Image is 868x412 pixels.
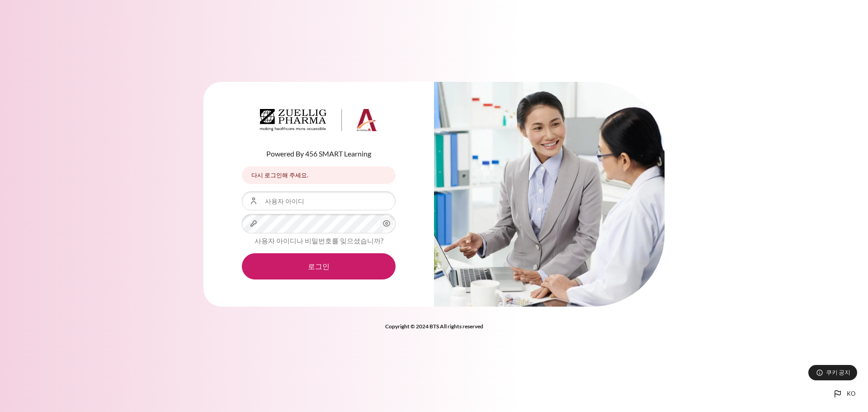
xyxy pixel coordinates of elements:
[255,237,383,245] a: 사용자 아이디나 비밀번호를 잊으셨습니까?
[847,389,855,398] span: ko
[826,368,850,377] span: 쿠키 공지
[829,385,859,403] button: Languages
[260,109,377,135] a: Architeck
[808,365,857,380] button: 쿠키 공지
[242,191,396,210] input: 사용자 아이디
[242,166,396,184] div: 다시 로그인해 주세요.
[260,109,377,132] img: Architeck
[385,323,483,330] strong: Copyright © 2024 BTS All rights reserved
[242,253,396,279] button: 로그인
[242,148,396,159] p: Powered By 456 SMART Learning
